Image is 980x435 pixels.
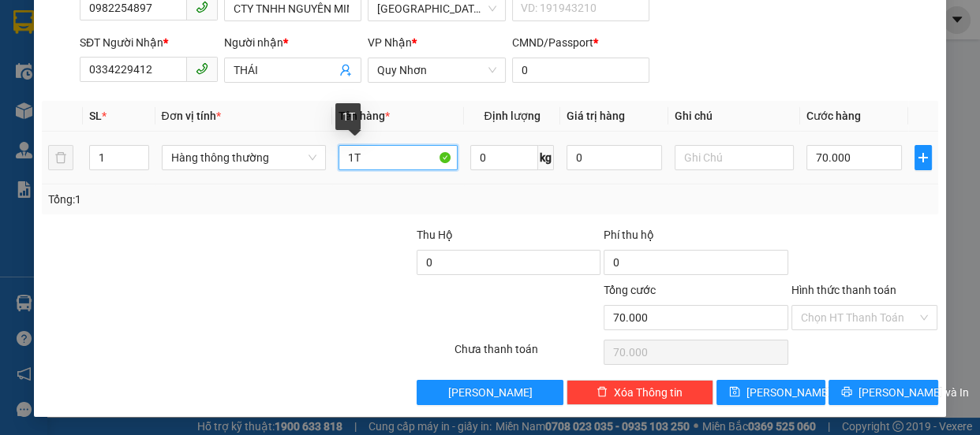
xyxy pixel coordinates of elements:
span: printer [841,386,852,399]
div: 0354048879 [185,68,345,90]
div: 1T [335,103,361,130]
span: [PERSON_NAME] [448,384,533,401]
button: printer[PERSON_NAME] và In [829,380,937,405]
span: Thu Hộ [417,229,453,241]
div: CHUNG [185,49,345,68]
span: Cước hàng [806,110,861,122]
div: [GEOGRAPHIC_DATA] [185,13,345,49]
span: Xóa Thông tin [614,384,683,401]
span: Giá trị hàng [567,110,625,122]
th: Ghi chú [668,101,800,132]
span: plus [915,151,931,164]
button: delete [48,145,73,170]
button: [PERSON_NAME] [417,380,563,405]
div: 0963757992 [13,68,174,90]
div: Phí thu hộ [604,226,787,250]
span: user-add [339,64,352,76]
span: Quy Nhơn [377,58,496,82]
div: SĐT Người Nhận [80,34,218,51]
button: save[PERSON_NAME] [716,380,825,405]
button: plus [915,145,932,170]
div: [GEOGRAPHIC_DATA] [13,13,174,49]
input: Ghi Chú [675,145,794,170]
span: Hàng thông thường [171,146,316,169]
div: YẾN [13,49,174,68]
span: Đơn vị tính [162,110,221,122]
input: VD: Bàn, Ghế [339,145,458,170]
span: SL [89,110,102,122]
input: 0 [567,145,662,170]
span: Định lượng [484,110,540,122]
span: kg [538,145,554,170]
span: Gửi: [13,13,38,30]
span: phone [196,62,208,75]
span: Tổng cước [604,284,656,296]
span: phone [196,1,208,13]
div: Tổng: 1 [48,191,380,208]
div: 0 [185,90,345,109]
span: Nhận: [185,13,223,30]
label: Hình thức thanh toán [791,284,896,296]
span: VP Nhận [368,36,412,49]
span: delete [597,386,608,399]
span: save [729,386,740,399]
span: [PERSON_NAME] [746,384,831,401]
div: Người nhận [224,34,362,51]
button: deleteXóa Thông tin [567,380,713,405]
span: Tên hàng [339,110,390,122]
div: Chưa thanh toán [453,340,603,368]
span: [PERSON_NAME] và In [858,384,969,401]
div: CMND/Passport [512,34,650,51]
